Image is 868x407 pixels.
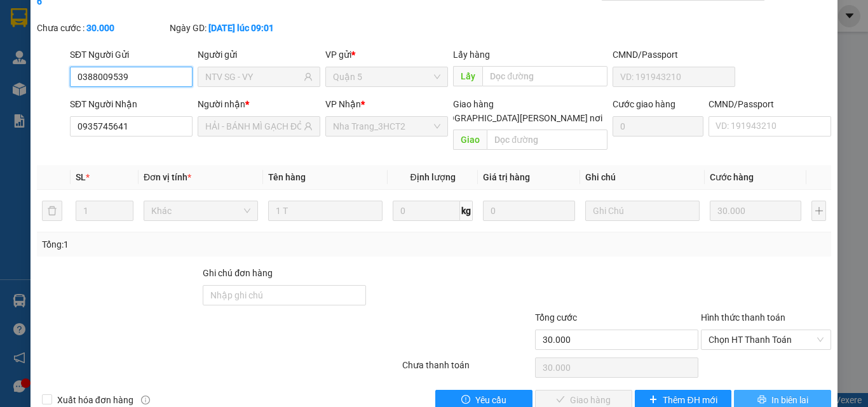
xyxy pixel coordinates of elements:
input: VD: Bàn, Ghế [268,201,383,221]
span: Tổng cước [535,312,577,323]
input: Tên người gửi [205,70,301,84]
span: Yêu cầu [475,393,506,407]
span: Khác [151,201,250,220]
input: Dọc đường [482,66,607,86]
th: Ghi chú [580,165,705,190]
input: VD: 191943210 [613,67,735,87]
span: user [304,72,313,81]
div: Chưa cước : [37,21,167,35]
span: exclamation-circle [461,395,470,405]
span: Lấy [453,66,482,86]
span: VP Nhận [325,99,361,109]
label: Cước giao hàng [613,99,675,109]
span: In biên lai [771,393,808,407]
div: CMND/Passport [613,48,735,62]
span: plus [649,395,658,405]
div: Tổng: 1 [42,237,336,251]
span: Thêm ĐH mới [663,393,717,407]
input: Ghi chú đơn hàng [203,285,366,305]
div: SĐT Người Nhận [70,97,193,111]
div: Người nhận [198,97,320,111]
button: delete [42,201,62,221]
div: VP gửi [325,48,448,62]
input: 0 [710,201,801,221]
input: Ghi Chú [585,201,700,221]
span: Cước hàng [710,172,754,182]
span: Đơn vị tính [144,172,191,182]
span: user [304,122,313,131]
div: Người gửi [198,48,320,62]
span: Giao hàng [453,99,494,109]
span: kg [460,201,473,221]
span: Giao [453,130,487,150]
button: plus [811,201,826,221]
span: Xuất hóa đơn hàng [52,393,139,407]
input: 0 [483,201,574,221]
span: Nha Trang_3HCT2 [333,117,440,136]
div: SĐT Người Gửi [70,48,193,62]
span: Lấy hàng [453,50,490,60]
li: (c) 2017 [107,60,175,76]
b: Gửi khách hàng [78,18,126,78]
span: [GEOGRAPHIC_DATA][PERSON_NAME] nơi [429,111,607,125]
b: 30.000 [86,23,114,33]
span: printer [757,395,766,405]
span: Tên hàng [268,172,306,182]
span: SL [76,172,86,182]
span: Định lượng [410,172,455,182]
img: logo.jpg [138,16,168,46]
b: [DOMAIN_NAME] [107,48,175,58]
span: Chọn HT Thanh Toán [709,330,824,349]
b: Phương Nam Express [16,82,70,164]
input: Dọc đường [487,130,607,150]
div: Ngày GD: [170,21,300,35]
b: [DATE] lúc 09:01 [208,23,274,33]
label: Hình thức thanh toán [701,312,785,323]
span: Giá trị hàng [483,172,530,182]
span: Quận 5 [333,67,440,86]
span: info-circle [141,396,150,404]
div: CMND/Passport [709,97,831,111]
label: Ghi chú đơn hàng [203,268,273,278]
input: Cước giao hàng [613,116,703,137]
div: Chưa thanh toán [401,358,534,380]
input: Tên người nhận [205,119,301,133]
